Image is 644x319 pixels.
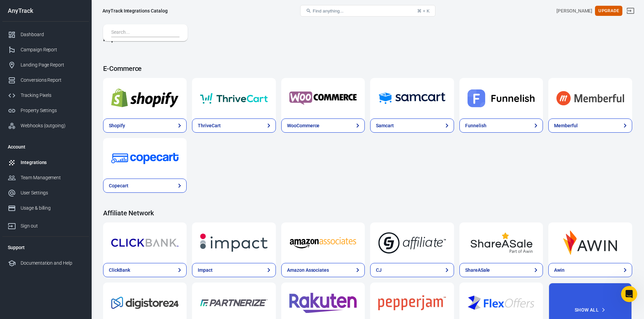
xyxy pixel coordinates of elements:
[378,231,446,255] img: CJ
[2,216,89,234] a: Sign out
[200,231,267,255] img: Impact
[103,138,187,179] a: Copecart
[2,8,89,14] div: AnyTrack
[103,222,187,263] a: ClickBank
[468,231,535,255] img: ShareASale
[281,118,365,133] a: WooCommerce
[109,267,130,274] div: ClickBank
[281,263,365,277] a: Amazon Associates
[198,122,221,129] div: ThriveCart
[200,86,267,110] img: ThriveCart
[103,209,632,217] h4: Affiliate Network
[376,267,382,274] div: CJ
[21,31,84,38] div: Dashboard
[300,5,435,17] button: Find anything...⌘ + K
[2,27,89,42] a: Dashboard
[289,291,357,315] img: Rakuten
[21,189,84,196] div: User Settings
[103,35,632,43] h4: Popular
[192,222,276,263] a: Impact
[21,174,84,181] div: Team Management
[2,118,89,133] a: Webhooks (outgoing)
[192,118,276,133] a: ThriveCart
[200,291,267,315] img: Partnerize
[21,122,84,129] div: Webhooks (outgoing)
[21,92,84,99] div: Tracking Pixels
[2,57,89,73] a: Landing Page Report
[370,263,454,277] a: CJ
[2,185,89,201] a: User Settings
[21,159,84,166] div: Integrations
[370,118,454,133] a: Samcart
[554,267,565,274] div: Awin
[289,231,357,255] img: Amazon Associates
[111,291,178,315] img: Digistore24
[21,46,84,53] div: Campaign Report
[622,3,639,19] a: Sign out
[370,222,454,263] a: CJ
[103,263,187,277] a: ClickBank
[595,6,622,16] button: Upgrade
[281,222,365,263] a: Amazon Associates
[103,64,632,73] h4: E-Commerce
[468,86,535,110] img: Funnelish
[465,267,490,274] div: ShareASale
[378,291,446,315] img: PepperJam
[2,42,89,57] a: Campaign Report
[111,231,178,255] img: ClickBank
[111,86,178,110] img: Shopify
[21,205,84,212] div: Usage & billing
[281,78,365,118] a: WooCommerce
[289,86,357,110] img: WooCommerce
[459,222,543,263] a: ShareASale
[103,118,187,133] a: Shopify
[2,73,89,88] a: Conversions Report
[548,118,632,133] a: Memberful
[2,170,89,185] a: Team Management
[2,201,89,216] a: Usage & billing
[621,286,637,302] iframe: Intercom live chat
[556,86,624,110] img: Memberful
[313,8,343,14] span: Find anything...
[111,146,178,170] img: Copecart
[21,222,84,230] div: Sign out
[459,78,543,118] a: Funnelish
[21,107,84,114] div: Property Settings
[459,118,543,133] a: Funnelish
[376,122,394,129] div: Samcart
[556,7,592,15] div: Account id: CYwYduHA
[192,263,276,277] a: Impact
[556,231,624,255] img: Awin
[2,155,89,170] a: Integrations
[109,122,125,129] div: Shopify
[2,88,89,103] a: Tracking Pixels
[102,7,168,14] div: AnyTrack Integrations Catalog
[417,8,430,14] div: ⌘ + K
[21,260,84,267] div: Documentation and Help
[2,139,89,155] li: Account
[370,78,454,118] a: Samcart
[103,78,187,118] a: Shopify
[2,239,89,256] li: Support
[103,179,187,193] a: Copecart
[21,77,84,84] div: Conversions Report
[192,78,276,118] a: ThriveCart
[378,86,446,110] img: Samcart
[198,267,213,274] div: Impact
[468,291,535,315] img: FlexOffers
[111,28,177,37] input: Search...
[548,263,632,277] a: Awin
[465,122,486,129] div: Funnelish
[109,182,128,189] div: Copecart
[2,103,89,118] a: Property Settings
[548,222,632,263] a: Awin
[459,263,543,277] a: ShareASale
[287,267,329,274] div: Amazon Associates
[21,61,84,69] div: Landing Page Report
[554,122,578,129] div: Memberful
[548,78,632,118] a: Memberful
[287,122,319,129] div: WooCommerce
